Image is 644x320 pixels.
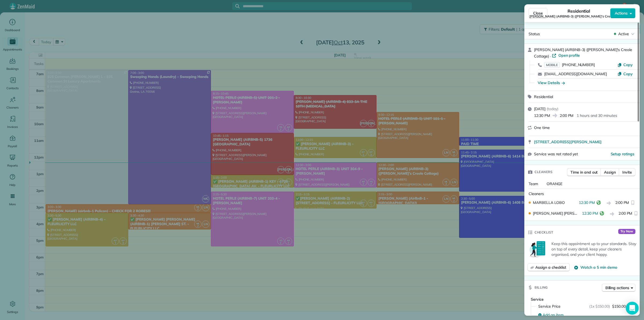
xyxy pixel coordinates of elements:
[534,125,550,130] span: One time
[538,80,565,85] button: View Details
[533,211,580,216] span: [PERSON_NAME] [PERSON_NAME]
[535,285,548,290] span: Billing
[589,304,610,309] span: (1x $150.00)
[611,151,635,157] button: Setup ratings
[619,211,632,217] span: 2:00 PM
[562,62,595,67] span: [PHONE_NUMBER]
[533,200,565,205] span: MARBELLA LOBO
[549,54,552,58] span: ·
[570,170,598,175] span: Time in and out
[605,285,629,290] span: Billing actions
[547,106,558,111] span: ( today )
[567,168,601,176] button: Time in and out
[531,297,544,302] span: Service
[618,31,629,37] span: Active
[580,265,617,270] span: Watch a 5 min demo
[568,8,590,14] span: Residential
[534,151,578,157] span: Service was not rated yet
[534,106,546,111] span: [DATE]
[618,229,635,234] span: Try Now
[619,168,635,176] button: Invite
[617,71,633,77] button: Copy
[547,181,562,186] span: ORANGE
[535,265,566,270] span: Assign a checklist
[551,241,636,257] p: Keep this appointment up to your standards. Stay on top of every detail, keep your cleaners organ...
[529,8,547,18] button: Close
[617,62,633,67] button: Copy
[577,113,617,118] p: 1 hours and 30 minutes
[604,170,616,175] span: Assign
[615,200,629,207] span: 2:00 PM
[623,71,633,76] span: Copy
[535,169,552,175] span: Cleaners
[529,191,544,196] span: Cleaners
[574,265,617,270] button: Watch a 5 min demo
[544,62,595,67] a: MOBILE[PHONE_NUMBER]
[534,113,550,118] span: 12:30 PM
[534,47,632,59] span: [PERSON_NAME] (AIRBNB-3) ([PERSON_NAME]'s Creole Cottage)
[529,31,540,36] span: Status
[612,304,626,309] span: $150.00
[615,10,628,16] span: Actions
[538,304,561,309] span: Service Price
[582,211,598,217] span: 12:30 PM
[544,62,560,68] span: MOBILE
[544,71,607,76] a: [EMAIL_ADDRESS][DOMAIN_NAME]
[558,53,580,58] span: Open profile
[579,200,595,207] span: 12:30 PM
[560,113,574,118] span: 2:00 PM
[533,10,543,16] span: Close
[528,263,570,271] button: Assign a checklist
[626,302,639,315] div: Open Intercom Messenger
[535,302,635,311] button: Service Price(1x $150.00)$150.00
[611,152,635,156] span: Setup ratings
[534,139,636,145] a: [STREET_ADDRESS][PERSON_NAME]
[552,53,580,58] a: Open profile
[535,311,635,319] button: Add an item
[543,312,563,318] span: Add an item
[534,94,553,99] span: Residential
[622,170,632,175] span: Invite
[529,181,538,186] span: Team
[601,168,619,176] button: Assign
[535,230,553,235] span: Checklist
[534,139,602,145] span: [STREET_ADDRESS][PERSON_NAME]
[623,62,633,67] span: Copy
[529,14,628,19] span: [PERSON_NAME] (AIRBNB-3) ([PERSON_NAME]'s Creole Cottage)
